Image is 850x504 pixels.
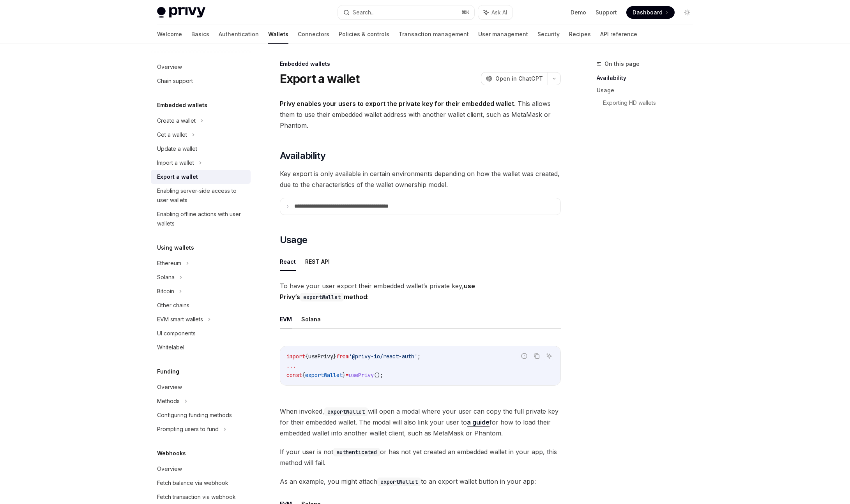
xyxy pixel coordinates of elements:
a: UI components [151,326,251,340]
div: EVM smart wallets [157,315,203,324]
span: '@privy-io/react-auth' [349,353,417,360]
span: Availability [280,150,326,162]
a: User management [478,25,528,44]
a: Dashboard [626,6,675,19]
a: Chain support [151,74,251,88]
a: Demo [571,9,586,16]
div: Whitelabel [157,343,184,352]
strong: use Privy’s method: [280,282,475,301]
div: Get a wallet [157,130,187,139]
div: Other chains [157,301,189,310]
span: { [302,372,305,379]
a: Update a wallet [151,142,251,156]
span: When invoked, will open a modal where your user can copy the full private key for their embedded ... [280,406,561,439]
div: Prompting users to fund [157,425,219,434]
span: On this page [604,59,640,69]
div: Solana [157,273,175,282]
span: } [333,353,336,360]
div: Methods [157,397,180,406]
span: usePrivy [308,353,333,360]
a: Basics [191,25,209,44]
button: Solana [301,310,321,328]
span: Key export is only available in certain environments depending on how the wallet was created, due... [280,168,561,190]
code: exportWallet [377,478,421,486]
span: If your user is not or has not yet created an embedded wallet in your app, this method will fail. [280,446,561,468]
a: API reference [600,25,637,44]
a: Authentication [219,25,259,44]
span: } [343,372,346,379]
div: Search... [353,8,375,17]
div: Create a wallet [157,116,196,125]
a: Transaction management [399,25,469,44]
a: Overview [151,380,251,394]
button: Copy the contents from the code block [532,351,542,361]
a: Welcome [157,25,182,44]
span: const [286,372,302,379]
a: Fetch transaction via webhook [151,490,251,504]
a: Policies & controls [339,25,389,44]
a: Fetch balance via webhook [151,476,251,490]
a: Wallets [268,25,288,44]
a: Connectors [298,25,329,44]
a: Configuring funding methods [151,408,251,422]
h5: Funding [157,367,179,376]
a: Overview [151,60,251,74]
span: { [305,353,308,360]
span: ... [286,362,296,369]
span: Dashboard [633,9,663,16]
a: Enabling server-side access to user wallets [151,184,251,207]
button: Report incorrect code [519,351,529,361]
button: REST API [305,252,330,271]
a: Export a wallet [151,170,251,184]
span: = [346,372,349,379]
div: Chain support [157,76,193,86]
span: usePrivy [349,372,374,379]
div: Export a wallet [157,172,198,182]
a: Overview [151,462,251,476]
div: Configuring funding methods [157,411,232,420]
span: To have your user export their embedded wallet’s private key, [280,280,561,302]
span: (); [374,372,383,379]
div: Overview [157,464,182,474]
span: Open in ChatGPT [495,75,543,83]
div: Import a wallet [157,158,194,167]
code: authenticated [333,448,380,456]
button: Ask AI [478,5,512,19]
div: Enabling server-side access to user wallets [157,186,246,205]
div: Overview [157,382,182,392]
span: from [336,353,349,360]
div: UI components [157,329,196,338]
span: import [286,353,305,360]
div: Enabling offline actions with user wallets [157,210,246,228]
a: a guide [467,418,490,426]
span: . This allows them to use their embedded wallet address with another wallet client, such as MetaM... [280,98,561,131]
a: Enabling offline actions with user wallets [151,207,251,231]
div: Fetch transaction via webhook [157,492,236,502]
strong: Privy enables your users to export the private key for their embedded wallet [280,100,514,107]
span: Ask AI [491,9,507,16]
div: Embedded wallets [280,60,561,68]
button: Search...⌘K [338,5,474,19]
a: Availability [597,72,700,84]
h5: Using wallets [157,243,194,252]
h1: Export a wallet [280,72,360,86]
div: Overview [157,62,182,72]
span: ⌘ K [461,9,470,16]
button: React [280,252,296,271]
span: Usage [280,234,307,246]
div: Bitcoin [157,287,174,296]
button: Toggle dark mode [681,6,693,19]
a: Support [596,9,617,16]
h5: Embedded wallets [157,100,207,110]
span: exportWallet [305,372,343,379]
a: Usage [597,84,700,97]
span: ; [417,353,421,360]
a: Whitelabel [151,340,251,354]
button: EVM [280,310,292,328]
code: exportWallet [324,407,368,416]
a: Other chains [151,298,251,312]
h5: Webhooks [157,449,186,458]
div: Fetch balance via webhook [157,478,228,488]
button: Open in ChatGPT [481,72,548,85]
div: Update a wallet [157,144,197,153]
